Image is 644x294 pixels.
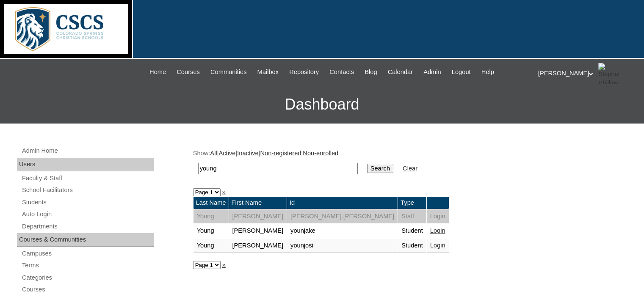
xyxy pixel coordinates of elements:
[398,209,426,224] td: Staff
[423,67,441,77] span: Admin
[222,189,226,195] a: »
[222,261,226,268] a: »
[21,260,154,271] a: Terms
[229,209,287,224] td: [PERSON_NAME]
[325,67,358,77] a: Contacts
[538,63,636,84] div: [PERSON_NAME]
[237,150,259,157] a: Inactive
[384,67,417,77] a: Calendar
[4,4,128,54] img: logo-white.png
[303,150,338,157] a: Non-enrolled
[21,173,154,184] a: Faculty & Staff
[253,67,283,77] a: Mailbox
[285,67,323,77] a: Repository
[21,221,154,232] a: Departments
[448,67,475,77] a: Logout
[177,67,200,77] span: Courses
[360,67,381,77] a: Blog
[149,67,166,77] span: Home
[210,67,247,77] span: Communities
[419,67,445,77] a: Admin
[260,150,301,157] a: Non-registered
[329,67,354,77] span: Contacts
[17,233,154,247] div: Courses & Communities
[287,239,398,253] td: younjosi
[367,164,393,173] input: Search
[229,239,287,253] td: [PERSON_NAME]
[193,209,229,224] td: Young
[198,163,358,174] input: Search
[21,209,154,220] a: Auto Login
[21,197,154,208] a: Students
[403,165,417,172] a: Clear
[218,150,235,157] a: Active
[193,224,229,238] td: Young
[4,85,640,124] h3: Dashboard
[287,209,398,224] td: [PERSON_NAME].[PERSON_NAME]
[398,224,426,238] td: Student
[398,197,426,209] td: Type
[287,224,398,238] td: younjake
[229,197,287,209] td: First Name
[145,67,170,77] a: Home
[365,67,377,77] span: Blog
[430,213,445,220] a: Login
[430,227,445,234] a: Login
[21,146,154,156] a: Admin Home
[17,158,154,171] div: Users
[430,242,445,249] a: Login
[477,67,498,77] a: Help
[172,67,204,77] a: Courses
[21,185,154,195] a: School Facilitators
[210,150,217,157] a: All
[598,63,619,84] img: Stephanie Phillips
[452,67,471,77] span: Logout
[287,197,398,209] td: Id
[193,239,229,253] td: Young
[398,239,426,253] td: Student
[193,197,229,209] td: Last Name
[388,67,413,77] span: Calendar
[206,67,251,77] a: Communities
[21,272,154,283] a: Categories
[289,67,319,77] span: Repository
[229,224,287,238] td: [PERSON_NAME]
[193,149,612,179] div: Show: | | | |
[257,67,279,77] span: Mailbox
[21,248,154,259] a: Campuses
[481,67,494,77] span: Help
